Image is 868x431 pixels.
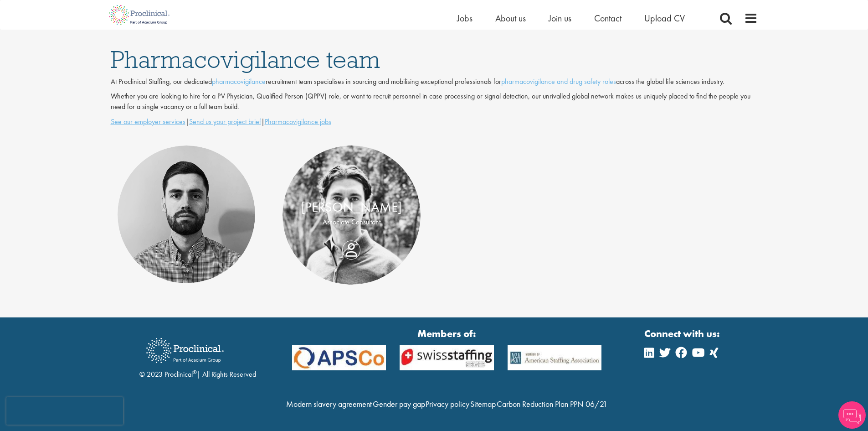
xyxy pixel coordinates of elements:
img: APSCo [285,345,393,370]
sup: ® [193,369,197,376]
a: Jobs [457,12,473,24]
a: Pharmacovigilance jobs [265,117,331,126]
iframe: reCAPTCHA [6,397,123,425]
img: APSCo [501,345,609,370]
strong: Connect with us: [644,327,722,341]
a: [PERSON_NAME] [301,199,402,216]
a: See our employer services [111,117,185,126]
a: pharmacovigilance and drug safety roles [501,77,616,86]
a: pharmacovigilance [212,77,266,86]
p: Whether you are looking to hire for a PV Physician, Qualified Person (QPPV) role, or want to recr... [111,91,758,112]
img: Proclinical Recruitment [139,332,231,369]
a: About us [495,12,526,24]
a: Upload CV [644,12,685,24]
a: Send us your project brief [189,117,261,126]
p: At Proclinical Staffing, our dedicated recruitment team specialises in sourcing and mobilising ex... [111,77,758,87]
strong: Members of: [292,327,602,341]
a: Gender pay gap [373,399,425,409]
a: Privacy policy [426,399,469,409]
p: Associate Consultant [292,217,411,228]
p: | | [111,117,758,127]
a: Join us [549,12,571,24]
div: © 2023 Proclinical | All Rights Reserved [139,331,256,380]
img: APSCo [393,345,501,370]
span: Pharmacovigilance team [111,44,380,75]
a: Modern slavery agreement [286,399,372,409]
img: Chatbot [838,401,866,429]
a: Contact [594,12,621,24]
a: Carbon Reduction Plan PPN 06/21 [497,399,607,409]
a: Sitemap [470,399,496,409]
